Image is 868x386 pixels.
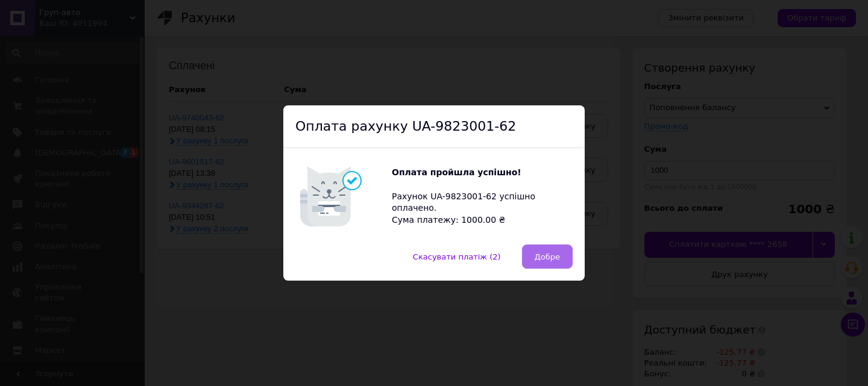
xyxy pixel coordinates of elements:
span: Скасувати платіж (2) [413,252,501,261]
span: Добре [535,252,560,261]
div: Оплата рахунку UA-9823001-62 [283,105,585,149]
img: Котик говорить Оплата пройшла успішно! [295,160,392,232]
div: Рахунок UA-9823001-62 успішно оплачено. Сума платежу: 1000.00 ₴ [392,167,573,226]
b: Оплата пройшла успішно! [392,167,521,177]
button: Добре [522,244,573,269]
button: Скасувати платіж (2) [400,244,514,269]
